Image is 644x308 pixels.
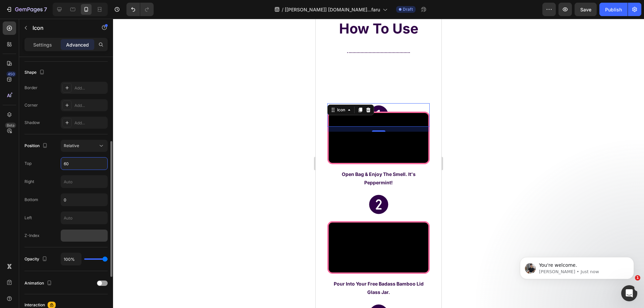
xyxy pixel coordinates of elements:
[282,6,283,13] span: /
[24,302,45,308] div: Interaction
[24,233,40,239] div: Z-Index
[24,68,46,77] div: Shape
[6,71,16,77] div: 450
[24,197,38,203] div: Bottom
[24,102,38,108] div: Corner
[575,3,597,16] button: Save
[61,158,107,170] input: Auto
[24,141,49,150] div: Position
[24,215,32,221] div: Left
[61,140,108,152] button: Relative
[61,194,107,206] input: Auto
[24,279,53,288] div: Animation
[61,176,107,188] input: Auto
[64,143,79,148] span: Relative
[580,7,591,12] span: Save
[605,6,622,13] div: Publish
[5,123,16,128] div: Beta
[510,243,644,290] iframe: Intercom notifications message
[24,179,34,185] div: Right
[635,275,640,281] span: 1
[316,19,441,308] iframe: To enrich screen reader interactions, please activate Accessibility in Grammarly extension settings
[24,85,38,91] div: Border
[61,212,107,224] input: Auto
[126,3,154,16] div: Undo/Redo
[621,285,637,301] iframe: Intercom live chat
[74,120,106,126] div: Add...
[61,253,81,265] input: Auto
[3,3,50,16] button: 7
[66,41,89,48] p: Advanced
[44,5,47,13] p: 7
[403,6,413,12] span: Draft
[74,85,106,91] div: Add...
[285,6,380,13] span: [[PERSON_NAME]] [DOMAIN_NAME]...faru
[33,24,90,32] p: Icon
[24,120,40,126] div: Shadow
[24,255,49,264] div: Opacity
[599,3,628,16] button: Publish
[33,41,52,48] p: Settings
[74,103,106,109] div: Add...
[24,161,32,167] div: Top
